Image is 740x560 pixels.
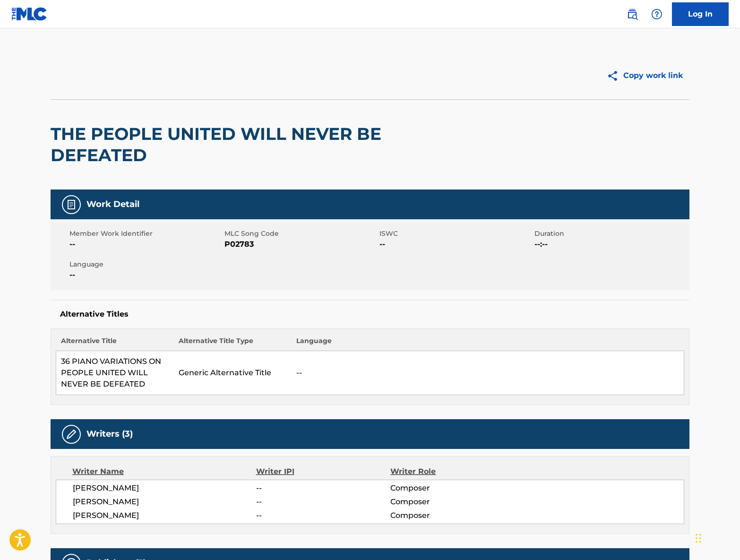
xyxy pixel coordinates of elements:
td: -- [292,351,684,395]
img: MLC Logo [11,7,48,21]
th: Alternative Title Type [174,336,292,351]
img: help [651,9,663,20]
span: [PERSON_NAME] [73,482,256,494]
span: --:-- [534,239,687,250]
span: -- [256,482,390,494]
div: Widget de clavardage [693,515,740,560]
span: -- [256,496,390,508]
span: Language [69,259,222,269]
a: Log In [672,2,729,26]
img: Work Detail [66,199,77,210]
iframe: Chat Widget [693,515,740,560]
span: Composer [390,496,513,508]
span: -- [69,269,222,281]
a: Public Search [623,5,642,24]
div: Writer IPI [256,466,391,477]
img: Copy work link [607,70,623,82]
div: Writer Name [72,466,256,477]
h5: Work Detail [86,199,139,210]
h5: Writers (3) [86,429,133,439]
td: Generic Alternative Title [174,351,292,395]
img: Writers [66,429,77,440]
span: [PERSON_NAME] [73,510,256,521]
span: ISWC [379,229,532,239]
span: Composer [390,510,513,521]
div: Help [647,5,666,24]
td: 36 PIANO VARIATIONS ON PEOPLE UNITED WILL NEVER BE DEFEATED [56,351,174,395]
th: Language [292,336,684,351]
span: -- [69,239,222,250]
span: [PERSON_NAME] [73,496,256,508]
span: MLC Song Code [224,229,377,239]
div: Writer Role [390,466,513,477]
span: -- [256,510,390,521]
img: search [627,9,638,20]
h5: Alternative Titles [60,310,680,319]
span: Composer [390,482,513,494]
span: P02783 [224,239,377,250]
h2: THE PEOPLE UNITED WILL NEVER BE DEFEATED [51,123,434,166]
div: Glisser [696,524,701,552]
button: Copy work link [600,64,689,87]
th: Alternative Title [56,336,174,351]
span: Member Work Identifier [69,229,222,239]
span: -- [379,239,532,250]
span: Duration [534,229,687,239]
